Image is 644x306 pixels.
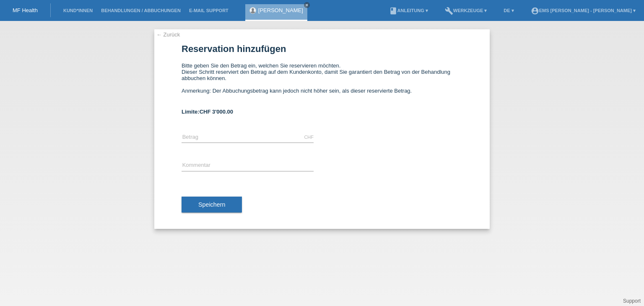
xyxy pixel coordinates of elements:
div: Bitte geben Sie den Betrag ein, welchen Sie reservieren möchten. Dieser Schritt reserviert den Be... [182,62,462,100]
div: CHF [304,135,314,140]
a: close [304,2,310,8]
a: MF Health [13,7,38,13]
a: DE ▾ [499,8,518,13]
a: bookAnleitung ▾ [385,8,432,13]
h1: Reservation hinzufügen [182,44,462,54]
i: build [445,7,453,15]
a: Kund*innen [59,8,97,13]
i: account_circle [531,7,539,15]
span: CHF 3'000.00 [200,109,233,115]
a: Support [623,298,641,304]
a: [PERSON_NAME] [258,7,303,13]
a: Behandlungen / Abbuchungen [97,8,185,13]
i: book [389,7,397,15]
button: Speichern [182,197,242,213]
i: close [305,3,309,7]
a: buildWerkzeuge ▾ [441,8,491,13]
span: Speichern [198,201,225,208]
a: account_circleEMS [PERSON_NAME] - [PERSON_NAME] ▾ [527,8,640,13]
b: Limite: [182,109,233,115]
a: ← Zurück [156,31,180,38]
a: E-Mail Support [185,8,233,13]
